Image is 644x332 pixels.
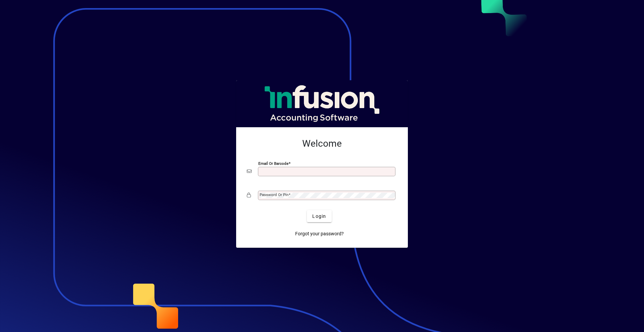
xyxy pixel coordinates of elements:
[260,192,288,197] mat-label: Password or Pin
[258,161,288,166] mat-label: Email or Barcode
[312,213,326,220] span: Login
[295,230,344,237] span: Forgot your password?
[247,138,397,149] h2: Welcome
[292,228,346,240] a: Forgot your password?
[307,210,331,222] button: Login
